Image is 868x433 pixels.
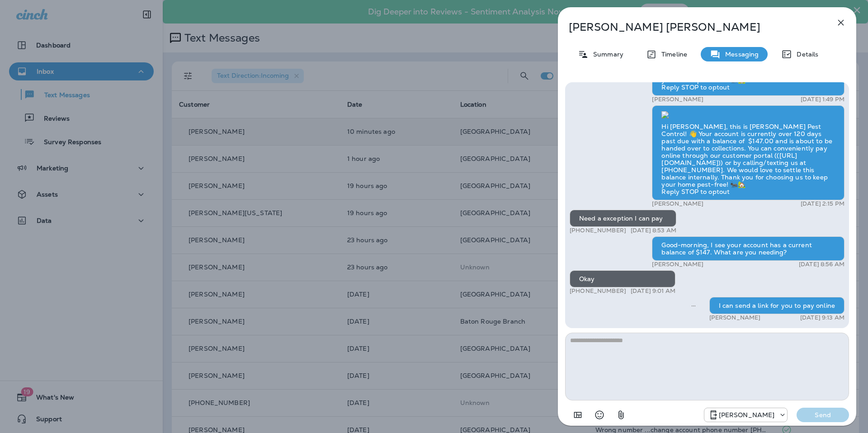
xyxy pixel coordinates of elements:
[569,406,587,424] button: Add in a premade template
[719,411,775,419] p: [PERSON_NAME]
[631,287,675,295] p: [DATE] 9:01 AM
[589,51,623,58] p: Summary
[657,51,687,58] p: Timeline
[652,105,844,200] div: Hi [PERSON_NAME], this is [PERSON_NAME] Pest Control! 👋 Your account is currently over 120 days p...
[661,111,669,118] img: twilio-download
[652,96,703,103] p: [PERSON_NAME]
[570,210,676,227] div: Need a exception I can pay
[570,287,626,295] p: [PHONE_NUMBER]
[570,227,626,234] p: [PHONE_NUMBER]
[721,51,759,58] p: Messaging
[801,200,844,207] p: [DATE] 2:15 PM
[569,21,816,33] p: [PERSON_NAME] [PERSON_NAME]
[631,227,676,234] p: [DATE] 8:53 AM
[709,314,761,321] p: [PERSON_NAME]
[652,200,703,207] p: [PERSON_NAME]
[704,409,788,420] div: +1 (504) 576-9603
[709,297,844,314] div: I can send a link for you to pay online
[652,236,844,261] div: Good-morning, I see your account has a current balance of $147. What are you needing?
[691,301,696,309] span: Sent
[801,96,844,103] p: [DATE] 1:49 PM
[800,314,844,321] p: [DATE] 9:13 AM
[590,406,609,424] button: Select an emoji
[570,270,675,287] div: Okay
[799,261,844,268] p: [DATE] 8:56 AM
[652,261,703,268] p: [PERSON_NAME]
[792,51,818,58] p: Details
